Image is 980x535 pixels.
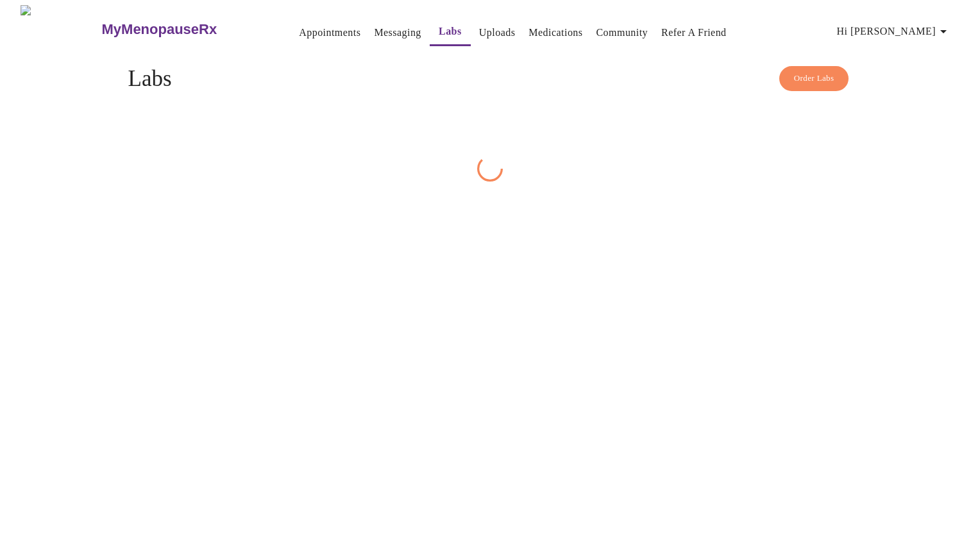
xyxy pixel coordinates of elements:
button: Community [591,20,653,46]
button: Uploads [474,20,521,46]
span: Order Labs [794,71,834,86]
button: Order Labs [779,66,849,91]
h3: MyMenopauseRx [102,21,217,38]
a: Community [596,24,648,42]
a: Appointments [299,24,360,42]
button: Refer a Friend [656,20,732,46]
a: Messaging [374,24,421,42]
button: Messaging [369,20,426,46]
button: Labs [430,19,471,46]
img: MyMenopauseRx Logo [21,5,100,53]
a: Labs [439,22,462,40]
a: MyMenopauseRx [100,7,268,52]
button: Appointments [294,20,366,46]
span: Hi [PERSON_NAME] [837,22,951,40]
button: Medications [523,20,587,46]
a: Uploads [479,24,516,42]
h4: Labs [128,66,852,92]
a: Medications [528,24,582,42]
a: Refer a Friend [661,24,727,42]
button: Hi [PERSON_NAME] [832,19,956,44]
